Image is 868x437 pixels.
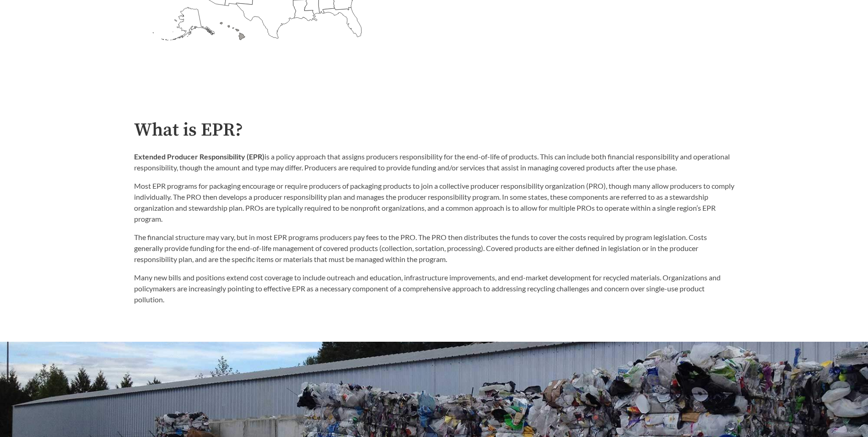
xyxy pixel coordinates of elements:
[134,180,734,224] p: Most EPR programs for packaging encourage or require producers of packaging products to join a co...
[134,152,264,161] strong: Extended Producer Responsibility (EPR)
[134,151,734,173] p: is a policy approach that assigns producers responsibility for the end-of-life of products. This ...
[134,272,734,305] p: Many new bills and positions extend cost coverage to include outreach and education, infrastructu...
[134,232,734,265] p: The financial structure may vary, but in most EPR programs producers pay fees to the PRO. The PRO...
[134,120,734,141] h2: What is EPR?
